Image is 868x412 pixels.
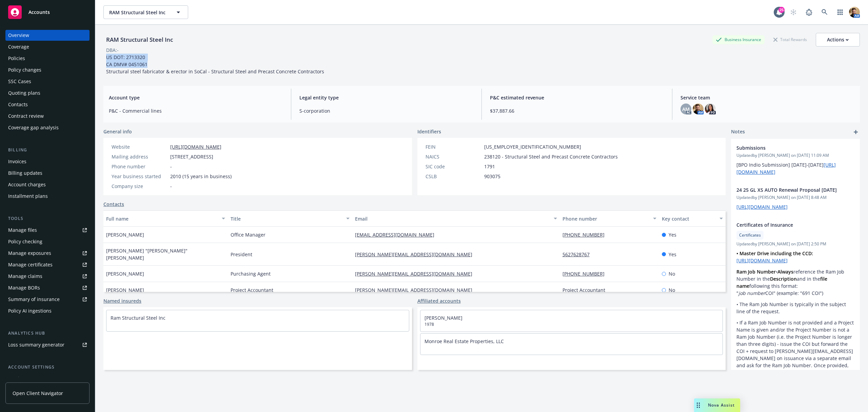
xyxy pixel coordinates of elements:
div: Phone number [563,215,649,222]
div: CSLB [426,173,481,180]
span: 1791 [484,163,495,170]
a: add [852,128,860,136]
a: [PERSON_NAME][EMAIL_ADDRESS][DOMAIN_NAME] [355,270,478,277]
div: Tools [5,215,90,222]
a: Manage exposures [5,248,90,259]
button: Key contact [659,210,726,227]
div: SubmissionsUpdatedby [PERSON_NAME] on [DATE] 11:09 AM[BPO Indio Submission] [DATE]-[DATE][URL][DO... [731,139,860,181]
span: Project Accountant [231,286,273,294]
img: photo [705,104,716,114]
span: 238120 - Structural Steel and Precast Concrete Contractors [484,153,618,160]
div: Manage BORs [8,282,40,293]
a: [PHONE_NUMBER] [563,231,610,238]
span: General info [103,128,132,135]
div: Summary of insurance [8,294,60,305]
div: Certificates of InsuranceCertificatesUpdatedby [PERSON_NAME] on [DATE] 2:50 PM• Master Drive incl... [731,216,860,381]
div: Account charges [8,179,46,190]
em: job number [738,290,765,296]
a: Policy AI ingestions [5,305,90,316]
a: [URL][DOMAIN_NAME] [736,257,788,264]
div: Billing [5,147,90,153]
a: [PERSON_NAME][EMAIL_ADDRESS][DOMAIN_NAME] [355,287,478,293]
a: Manage BORs [5,282,90,293]
p: • reference the Ram Job Number in the and in the following this format: " COI" (example: "691 COI") [736,268,854,297]
div: Account settings [5,364,90,371]
span: - [170,183,172,190]
div: Quoting plans [8,88,40,98]
a: Manage files [5,225,90,236]
a: Contacts [103,201,124,208]
a: Policy checking [5,236,90,247]
a: Billing updates [5,168,90,179]
span: [PERSON_NAME] [106,231,144,238]
span: No [669,286,675,294]
div: Analytics hub [5,330,90,337]
span: Updated by [PERSON_NAME] on [DATE] 2:50 PM [736,241,854,247]
span: AM [682,106,690,113]
a: Ram Structural Steel Inc [111,315,165,321]
span: Accounts [28,10,50,15]
div: Manage files [8,225,37,236]
div: Drag to move [694,398,703,412]
div: Installment plans [8,191,48,202]
div: 25 [778,7,785,13]
div: RAM Structural Steel Inc [103,35,176,44]
a: SSC Cases [5,76,90,87]
img: photo [849,7,860,18]
span: [STREET_ADDRESS] [170,153,213,160]
div: Year business started [112,173,167,180]
a: Quoting plans [5,88,90,98]
div: Manage claims [8,271,42,282]
div: 24 25 GL XS AUTO Renewal Proposal [DATE]Updatedby [PERSON_NAME] on [DATE] 8:48 AM[URL][DOMAIN_NAME] [731,181,860,216]
strong: Description [770,276,797,282]
a: Coverage [5,41,90,52]
button: Full name [103,210,228,227]
a: Search [818,5,831,19]
strong: Always [777,268,793,275]
div: Billing updates [8,168,42,179]
span: [US_EMPLOYER_IDENTIFICATION_NUMBER] [484,143,581,150]
a: 5627628767 [563,251,595,258]
span: Updated by [PERSON_NAME] on [DATE] 8:48 AM [736,194,854,201]
a: Coverage gap analysis [5,122,90,133]
p: • The Ram Job Number is typically in the subject line of the request. [736,301,854,315]
a: Service team [5,373,90,384]
div: NAICS [426,153,481,160]
div: Contract review [8,111,44,121]
strong: • Master Drive including the CCD: [736,250,813,257]
div: Total Rewards [770,35,810,44]
div: Mailing address [112,153,167,160]
div: Loss summary generator [8,339,64,350]
span: Updated by [PERSON_NAME] on [DATE] 11:09 AM [736,152,854,158]
a: Accounts [5,3,90,22]
button: Title [228,210,352,227]
p: • If a Ram Job Number is not provided and a Project Name is given and/or the Project Number is no... [736,319,854,376]
img: photo [693,104,704,114]
span: 903075 [484,173,500,180]
div: DBA: - [106,46,119,54]
div: Manage certificates [8,259,53,270]
span: Service team [680,94,854,101]
a: Manage claims [5,271,90,282]
a: Contract review [5,111,90,121]
span: Legal entity type [299,94,473,101]
a: Monroe Real Estate Properties, LLC [425,338,504,344]
span: RAM Structural Steel Inc [109,9,168,16]
span: Yes [669,231,676,238]
span: [PERSON_NAME] "[PERSON_NAME]" [PERSON_NAME] [106,247,225,261]
div: SIC code [426,163,481,170]
span: US DOT: 2713320 CA DMV# 0451061 Structural steel fabricator & erector in SoCal - Structural Steel... [106,54,324,75]
div: Company size [112,183,167,190]
a: Contacts [5,99,90,110]
button: Actions [816,33,860,46]
a: Summary of insurance [5,294,90,305]
span: 2010 (15 years in business) [170,173,232,180]
a: Switch app [833,5,847,19]
a: Manage certificates [5,259,90,270]
a: Policy changes [5,64,90,75]
button: RAM Structural Steel Inc [103,5,188,19]
span: Purchasing Agent [231,270,271,277]
span: - [170,163,172,170]
span: Account type [109,94,283,101]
